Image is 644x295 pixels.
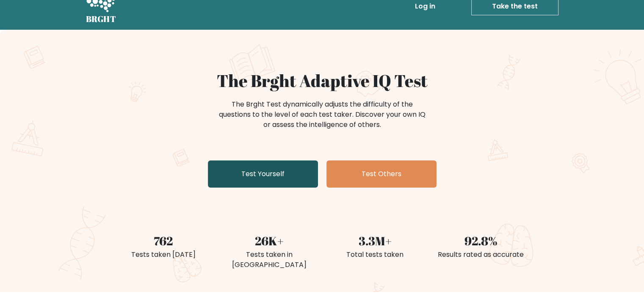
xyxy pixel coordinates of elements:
[433,250,529,260] div: Results rated as accurate
[116,232,211,250] div: 762
[221,232,317,250] div: 26K+
[221,250,317,270] div: Tests taken in [GEOGRAPHIC_DATA]
[86,14,116,24] h5: BRGHT
[116,70,529,91] h1: The Brght Adaptive IQ Test
[433,232,529,250] div: 92.8%
[116,250,211,260] div: Tests taken [DATE]
[327,232,423,250] div: 3.3M+
[216,99,428,130] div: The Brght Test dynamically adjusts the difficulty of the questions to the level of each test take...
[327,250,423,260] div: Total tests taken
[208,160,318,188] a: Test Yourself
[326,160,437,188] a: Test Others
